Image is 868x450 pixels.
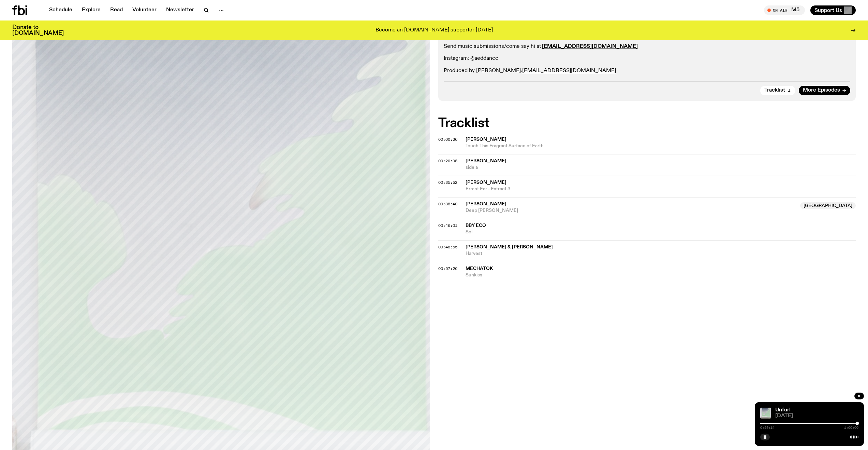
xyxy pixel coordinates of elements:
span: Tracklist [764,88,785,93]
p: Send music submissions/come say hi at [444,43,851,50]
span: Deep [PERSON_NAME] [466,207,796,214]
span: 00:48:55 [438,244,457,250]
span: 00:20:08 [438,158,457,164]
span: More Episodes [803,88,840,93]
button: 00:57:26 [438,267,457,271]
a: Schedule [45,5,76,15]
button: Tracklist [760,86,795,95]
button: 00:38:40 [438,202,457,206]
span: [PERSON_NAME] & [PERSON_NAME] [466,245,553,249]
span: 00:46:01 [438,223,457,228]
span: [PERSON_NAME] [466,202,506,206]
span: 1:00:00 [844,426,858,429]
span: Touch This Fragrant Surface of Earth [466,143,856,149]
a: Newsletter [162,5,198,15]
button: 00:46:01 [438,224,457,228]
a: [EMAIL_ADDRESS][DOMAIN_NAME] [542,44,638,49]
button: 00:35:52 [438,181,457,185]
a: More Episodes [799,86,850,95]
h3: Donate to [DOMAIN_NAME] [12,25,64,36]
h2: Tracklist [438,117,856,129]
p: Produced by [PERSON_NAME]: [444,68,851,74]
a: Volunteer [128,5,161,15]
span: Errant Ear - Extract 3 [466,186,856,192]
span: [GEOGRAPHIC_DATA] [800,202,856,209]
span: side a [466,164,856,171]
span: Support Us [814,7,842,13]
span: 00:38:40 [438,201,457,207]
span: 00:00:36 [438,137,457,142]
a: Read [106,5,127,15]
span: Sunkiss [466,272,856,278]
span: 0:59:14 [760,426,775,429]
a: [EMAIL_ADDRESS][DOMAIN_NAME] [522,68,616,73]
a: Unfurl [775,407,791,413]
span: [PERSON_NAME] [466,180,506,185]
a: Explore [78,5,105,15]
span: [PERSON_NAME] [466,159,506,163]
span: Bby Eco [466,223,486,228]
span: 00:35:52 [438,180,457,185]
p: Become an [DOMAIN_NAME] supporter [DATE] [376,27,493,33]
button: 00:48:55 [438,245,457,249]
span: Sol [466,229,856,235]
button: 00:00:36 [438,138,457,141]
span: [PERSON_NAME] [466,137,506,142]
span: Mechatok [466,266,493,271]
span: Harvest [466,250,856,257]
span: [DATE] [775,413,858,419]
button: 00:20:08 [438,159,457,163]
span: 00:57:26 [438,266,457,271]
button: Support Us [810,5,856,15]
p: Instagram: @aeddancc [444,55,851,62]
button: On AirM5 [764,5,805,15]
